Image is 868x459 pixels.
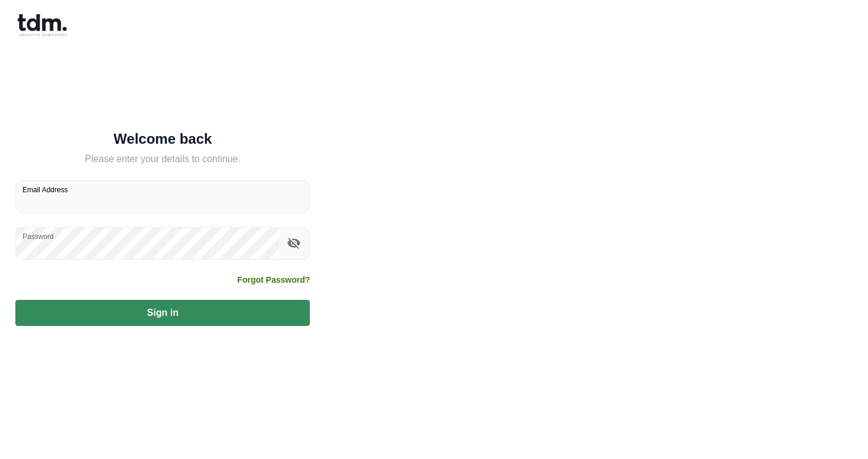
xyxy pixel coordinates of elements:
button: toggle password visibility [284,233,304,253]
label: Email Address [22,185,68,195]
a: Forgot Password? [237,274,310,286]
button: Sign in [15,300,310,326]
h5: Welcome back [15,133,310,145]
h5: Please enter your details to continue. [15,152,310,166]
label: Password [22,231,54,241]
